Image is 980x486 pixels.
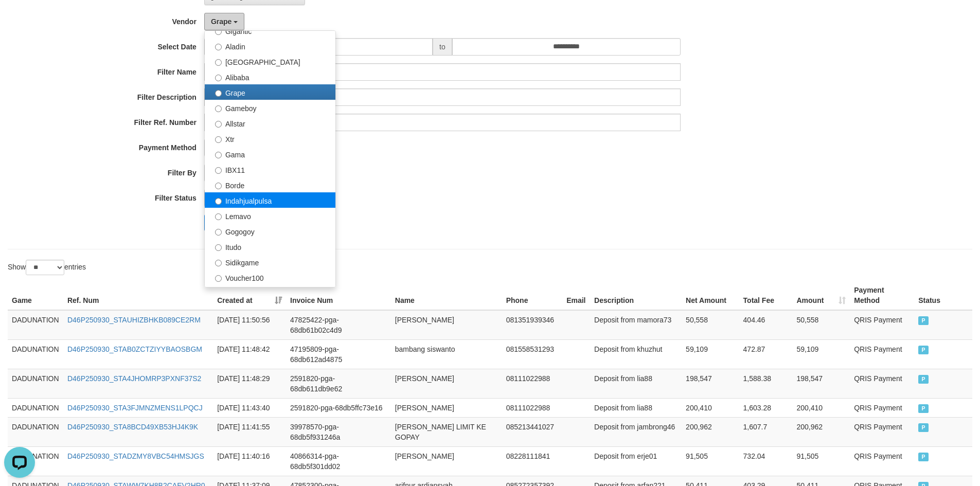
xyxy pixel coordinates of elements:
input: Xtr [215,136,222,143]
td: [PERSON_NAME] [391,369,502,398]
td: 1,607.7 [739,417,793,446]
span: PAID [918,404,929,413]
td: [PERSON_NAME] [391,446,502,476]
th: Status [914,281,972,310]
td: QRIS Payment [850,417,914,446]
td: 08111022988 [502,369,563,398]
input: Itudo [215,244,222,251]
a: D46P250930_STAB0ZCTZIYYBAOSBGM [67,345,202,353]
input: Alibaba [215,75,222,81]
td: DADUNATION [8,369,63,398]
span: PAID [918,316,929,325]
td: 472.87 [739,339,793,369]
td: 59,109 [792,339,850,369]
td: [DATE] 11:41:55 [213,417,286,446]
label: IBX11 [205,161,335,177]
td: 2591820-pga-68db5ffc73e16 [286,398,391,417]
td: Deposit from khuzhut [590,339,682,369]
th: Description [590,281,682,310]
input: Lemavo [215,213,222,220]
td: QRIS Payment [850,369,914,398]
td: 200,962 [792,417,850,446]
td: bambang siswanto [391,339,502,369]
td: DADUNATION [8,417,63,446]
span: PAID [918,423,929,432]
span: Grape [211,17,231,26]
label: Allstar [205,115,335,131]
th: Payment Method [850,281,914,310]
td: 08228111841 [502,446,563,476]
input: Sidikgame [215,260,222,266]
label: Indahjualpulsa [205,192,335,208]
input: Voucher100 [215,275,222,282]
td: 198,547 [682,369,739,398]
td: 2591820-pga-68db611db9e62 [286,369,391,398]
label: Gameboy [205,100,335,115]
span: PAID [918,453,929,461]
label: Borde [205,177,335,192]
input: [GEOGRAPHIC_DATA] [215,59,222,66]
td: Deposit from erje01 [590,446,682,476]
td: 200,410 [792,398,850,417]
td: QRIS Payment [850,446,914,476]
th: Email [562,281,590,310]
input: Gama [215,152,222,158]
th: Net Amount [682,281,739,310]
td: [PERSON_NAME] LIMIT KE GOPAY [391,417,502,446]
a: D46P250930_STA8BCD49XB53HJ4K9K [67,423,198,431]
th: Ref. Num [63,281,213,310]
label: Awalpulsa [205,285,335,300]
td: 50,558 [792,310,850,340]
label: Alibaba [205,69,335,84]
td: [DATE] 11:43:40 [213,398,286,417]
a: D46P250930_STA4JHOMRP3PXNF37S2 [67,374,201,383]
td: 91,505 [682,446,739,476]
label: Xtr [205,131,335,146]
th: Game [8,281,63,310]
td: 1,588.38 [739,369,793,398]
td: 08111022988 [502,398,563,417]
label: Gogogoy [205,223,335,239]
input: Aladin [215,44,222,50]
th: Name [391,281,502,310]
a: D46P250930_STA3FJMNZMENS1LPQCJ [67,404,203,412]
select: Showentries [26,260,64,275]
td: 081558531293 [502,339,563,369]
td: DADUNATION [8,339,63,369]
td: QRIS Payment [850,339,914,369]
input: Grape [215,90,222,97]
td: [DATE] 11:50:56 [213,310,286,340]
label: Sidikgame [205,254,335,269]
td: 198,547 [792,369,850,398]
span: PAID [918,346,929,354]
td: 91,505 [792,446,850,476]
td: [DATE] 11:48:29 [213,369,286,398]
label: Aladin [205,38,335,53]
label: Grape [205,84,335,100]
td: 1,603.28 [739,398,793,417]
td: 47195809-pga-68db612ad4875 [286,339,391,369]
td: QRIS Payment [850,398,914,417]
th: Phone [502,281,563,310]
input: Indahjualpulsa [215,198,222,205]
td: [DATE] 11:40:16 [213,446,286,476]
td: 200,410 [682,398,739,417]
td: 40866314-pga-68db5f301dd02 [286,446,391,476]
label: Voucher100 [205,269,335,285]
td: [PERSON_NAME] [391,398,502,417]
span: to [433,38,452,56]
td: 404.46 [739,310,793,340]
td: DADUNATION [8,310,63,340]
label: Gama [205,146,335,161]
td: [DATE] 11:48:42 [213,339,286,369]
span: PAID [918,375,929,384]
button: Open LiveChat chat widget [4,4,35,35]
th: Created at: activate to sort column ascending [213,281,286,310]
label: Show entries [8,260,86,275]
a: D46P250930_STAUHIZBHKB089CE2RM [67,316,201,324]
th: Total Fee [739,281,793,310]
td: Deposit from mamora73 [590,310,682,340]
td: 47825422-pga-68db61b02c4d9 [286,310,391,340]
th: Amount: activate to sort column ascending [792,281,850,310]
td: QRIS Payment [850,310,914,340]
